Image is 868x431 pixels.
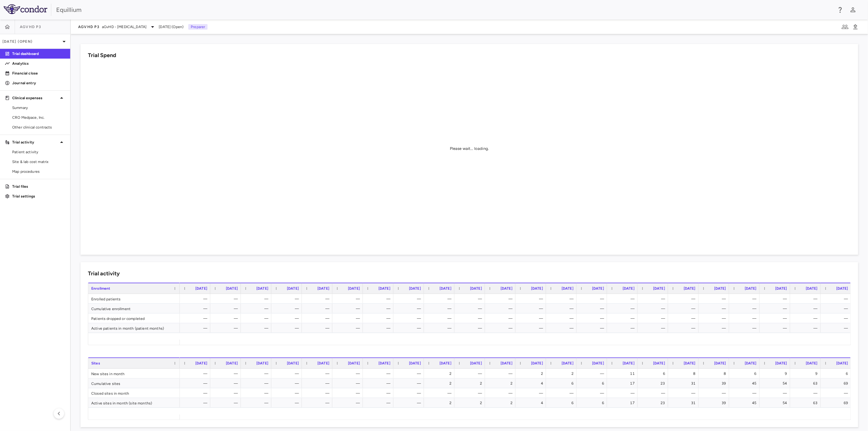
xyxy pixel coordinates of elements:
[307,398,329,408] div: —
[246,313,268,323] div: —
[582,388,604,398] div: —
[185,398,207,408] div: —
[826,313,848,323] div: —
[12,71,65,76] p: Financial close
[348,286,360,291] span: [DATE]
[796,304,818,313] div: —
[368,398,390,408] div: —
[307,294,329,304] div: —
[735,313,757,323] div: —
[643,388,665,398] div: —
[643,294,665,304] div: —
[307,378,329,388] div: —
[490,369,512,378] div: —
[216,323,238,333] div: —
[429,388,451,398] div: —
[765,304,787,313] div: —
[338,369,360,378] div: —
[765,294,787,304] div: —
[714,361,726,365] span: [DATE]
[429,369,451,378] div: 2
[88,270,120,278] h6: Trial activity
[592,286,604,291] span: [DATE]
[4,4,47,14] img: logo-full-SnFGN8VE.png
[12,51,65,56] p: Trial dashboard
[765,378,787,388] div: 54
[460,369,482,378] div: —
[338,294,360,304] div: —
[185,369,207,378] div: —
[735,369,757,378] div: 6
[317,286,329,291] span: [DATE]
[399,304,421,313] div: —
[450,146,489,151] div: Please wait... loading.
[653,361,665,365] span: [DATE]
[12,115,65,120] span: CRO Medpace, Inc.
[765,323,787,333] div: —
[735,304,757,313] div: —
[826,323,848,333] div: —
[429,398,451,408] div: 2
[674,294,696,304] div: —
[368,388,390,398] div: —
[765,398,787,408] div: 54
[613,323,635,333] div: —
[643,378,665,388] div: 23
[348,361,360,365] span: [DATE]
[216,378,238,388] div: —
[775,361,787,365] span: [DATE]
[307,388,329,398] div: —
[765,313,787,323] div: —
[796,294,818,304] div: —
[409,286,421,291] span: [DATE]
[521,304,543,313] div: —
[806,361,818,365] span: [DATE]
[216,304,238,313] div: —
[12,184,65,189] p: Trial files
[12,149,65,155] span: Patient activity
[552,304,573,313] div: —
[91,361,100,365] span: Sites
[226,286,238,291] span: [DATE]
[277,369,299,378] div: —
[307,369,329,378] div: —
[78,24,99,29] span: aGVHD P3
[277,323,299,333] div: —
[246,294,268,304] div: —
[378,361,390,365] span: [DATE]
[623,361,635,365] span: [DATE]
[460,294,482,304] div: —
[460,313,482,323] div: —
[88,323,180,333] div: Active patients in month (patient months)
[521,313,543,323] div: —
[439,361,451,365] span: [DATE]
[674,398,696,408] div: 31
[159,24,183,30] span: [DATE] (Open)
[226,361,238,365] span: [DATE]
[796,388,818,398] div: —
[246,323,268,333] div: —
[613,304,635,313] div: —
[246,369,268,378] div: —
[613,294,635,304] div: —
[684,286,696,291] span: [DATE]
[735,388,757,398] div: —
[368,323,390,333] div: —
[409,361,421,365] span: [DATE]
[277,304,299,313] div: —
[338,313,360,323] div: —
[521,294,543,304] div: —
[88,51,116,60] h6: Trial Spend
[521,323,543,333] div: —
[501,361,512,365] span: [DATE]
[470,361,482,365] span: [DATE]
[12,105,65,110] span: Summary
[185,388,207,398] div: —
[735,323,757,333] div: —
[399,378,421,388] div: —
[745,361,757,365] span: [DATE]
[277,294,299,304] div: —
[12,80,65,86] p: Journal entry
[674,369,696,378] div: 8
[216,313,238,323] div: —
